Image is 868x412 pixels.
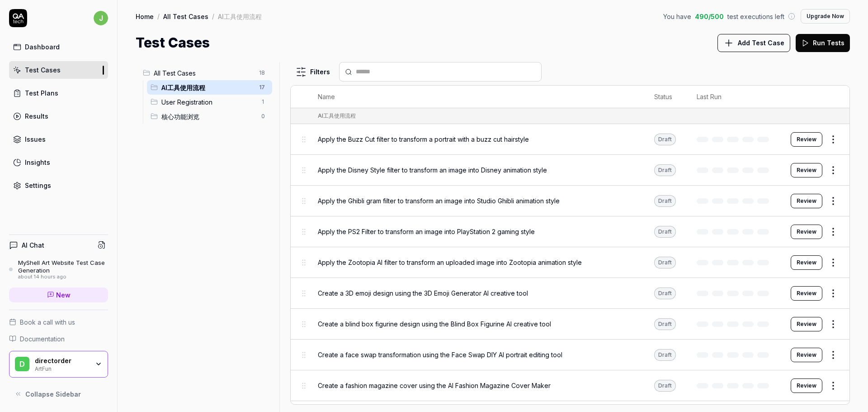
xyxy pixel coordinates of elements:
h4: AI Chat [22,240,44,250]
button: Add Test Case [717,34,790,52]
span: j [94,11,108,25]
span: Create a 3D emoji design using the 3D Emoji Generator AI creative tool [318,288,528,298]
button: Review [791,132,822,147]
div: MyShell Art Website Test Case Generation [18,259,108,274]
button: ddirectorderArtFun [9,351,108,378]
span: Add Test Case [738,38,784,48]
a: Review [791,286,822,301]
span: 17 [255,82,269,93]
span: d [15,357,29,371]
th: Status [645,86,688,108]
span: Apply the Disney Style filter to transform an image into Disney animation style [318,165,547,175]
tr: Apply the Zootopia AI filter to transform an uploaded image into Zootopia animation styleDraftReview [291,247,849,278]
div: Draft [654,380,676,392]
div: Draft [654,287,676,299]
span: You have [663,12,691,21]
div: Results [25,111,48,121]
span: Create a face swap transformation using the Face Swap DIY AI portrait editing tool [318,350,562,359]
div: Drag to reorderAI工具使用流程17 [147,80,272,95]
div: Draft [654,226,676,238]
div: Draft [654,349,676,361]
th: Last Run [688,86,782,108]
span: 0 [258,111,269,122]
a: Documentation [9,334,108,344]
a: Issues [9,130,108,148]
a: Insights [9,153,108,171]
div: Draft [654,318,676,330]
a: MyShell Art Website Test Case Generationabout 14 hours ago [9,259,108,280]
tr: Apply the Disney Style filter to transform an image into Disney animation styleDraftReview [291,155,849,186]
span: 核心功能浏览 [161,112,256,121]
div: Test Cases [25,65,61,75]
button: Review [791,194,822,208]
span: Create a blind box figurine design using the Blind Box Figurine AI creative tool [318,319,551,329]
button: j [94,9,108,27]
div: Insights [25,158,50,167]
div: Settings [25,181,51,190]
span: test executions left [727,12,784,21]
button: Review [791,348,822,362]
div: about 14 hours ago [18,274,108,280]
button: Review [791,225,822,239]
a: Test Plans [9,84,108,102]
tr: Apply the PS2 Filter to transform an image into PlayStation 2 gaming styleDraftReview [291,216,849,247]
div: / [157,12,160,21]
button: Filters [290,63,335,81]
div: AI工具使用流程 [318,112,356,120]
span: Create a fashion magazine cover using the AI Fashion Magazine Cover Maker [318,381,551,390]
div: Draft [654,195,676,207]
tr: Apply the Buzz Cut filter to transform a portrait with a buzz cut hairstyleDraftReview [291,124,849,155]
div: ArtFun [35,364,89,372]
a: New [9,287,108,302]
span: 490 / 500 [695,12,724,21]
a: Results [9,107,108,125]
div: Drag to reorder核心功能浏览0 [147,109,272,124]
a: Book a call with us [9,317,108,327]
th: Name [309,86,646,108]
span: New [56,290,71,300]
button: Run Tests [796,34,850,52]
a: Review [791,255,822,270]
span: User Registration [161,97,256,107]
tr: Create a blind box figurine design using the Blind Box Figurine AI creative toolDraftReview [291,309,849,340]
div: Draft [654,257,676,268]
a: Dashboard [9,38,108,56]
div: Drag to reorderUser Registration1 [147,95,272,109]
button: Review [791,163,822,177]
span: Apply the Buzz Cut filter to transform a portrait with a buzz cut hairstyle [318,134,529,144]
a: Settings [9,177,108,194]
span: Apply the Zootopia AI filter to transform an uploaded image into Zootopia animation style [318,258,582,267]
tr: Apply the Ghibli gram filter to transform an image into Studio Ghibli animation styleDraftReview [291,186,849,216]
button: Collapse Sidebar [9,385,108,403]
span: Apply the PS2 Filter to transform an image into PlayStation 2 gaming style [318,227,535,236]
div: Draft [654,164,676,176]
tr: Create a fashion magazine cover using the AI Fashion Magazine Cover MakerDraftReview [291,370,849,401]
a: All Test Cases [163,12,208,21]
span: 1 [258,96,269,107]
span: All Test Cases [154,68,254,78]
button: Upgrade Now [801,9,850,24]
div: Draft [654,134,676,145]
h1: Test Cases [136,33,210,53]
span: Book a call with us [20,317,75,327]
tr: Create a 3D emoji design using the 3D Emoji Generator AI creative toolDraftReview [291,278,849,309]
div: Test Plans [25,88,58,98]
div: Dashboard [25,42,60,52]
tr: Create a face swap transformation using the Face Swap DIY AI portrait editing toolDraftReview [291,340,849,370]
span: AI工具使用流程 [161,83,254,92]
span: Documentation [20,334,65,344]
div: directorder [35,357,89,365]
span: Apply the Ghibli gram filter to transform an image into Studio Ghibli animation style [318,196,560,206]
div: Issues [25,134,46,144]
a: Test Cases [9,61,108,79]
button: Review [791,317,822,331]
div: / [212,12,214,21]
a: Home [136,12,154,21]
div: AI工具使用流程 [218,12,262,21]
button: Review [791,378,822,393]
